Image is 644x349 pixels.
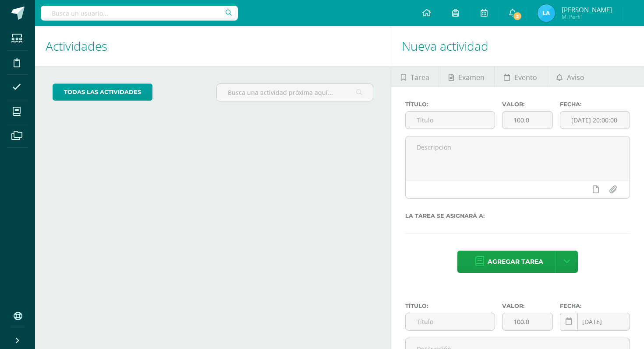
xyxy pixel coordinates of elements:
a: Aviso [547,66,594,87]
input: Busca una actividad próxima aquí... [217,84,373,101]
span: Tarea [410,67,429,88]
input: Puntos máximos [502,112,552,129]
label: Valor: [502,101,553,108]
h1: Nueva actividad [402,26,633,66]
a: todas las Actividades [53,84,152,101]
input: Título [406,112,494,129]
h1: Actividades [46,26,380,66]
input: Puntos máximos [502,313,552,330]
label: Fecha: [560,101,630,108]
span: Evento [514,67,537,88]
img: 6154c65518de364556face02cf411cfc.png [538,4,555,22]
a: Examen [439,66,494,87]
span: Mi Perfil [562,13,612,21]
span: Agregar tarea [488,251,543,272]
label: La tarea se asignará a: [405,213,630,219]
input: Fecha de entrega [560,313,630,330]
span: Examen [458,67,485,88]
a: Tarea [391,66,439,87]
span: [PERSON_NAME] [562,5,612,14]
label: Título: [405,101,495,108]
input: Título [406,313,494,330]
label: Título: [405,303,495,309]
label: Fecha: [560,303,630,309]
label: Valor: [502,303,553,309]
input: Busca un usuario... [41,6,238,21]
span: 2 [513,11,522,21]
input: Fecha de entrega [560,112,630,129]
a: Evento [495,66,547,87]
span: Aviso [567,67,584,88]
